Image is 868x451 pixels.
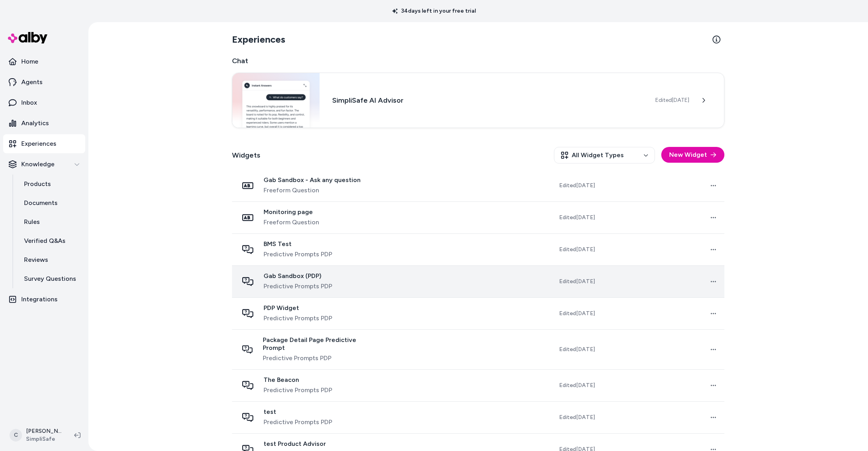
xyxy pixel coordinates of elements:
a: Experiences [3,134,85,153]
a: Integrations [3,290,85,309]
a: Home [3,52,85,71]
a: Chat widgetSimpliSafe AI AdvisorEdited[DATE] [232,73,724,128]
a: Reviews [16,250,85,269]
h3: SimpliSafe AI Advisor [332,95,643,106]
span: Gab Sandbox - Ask any question [264,176,361,184]
span: Edited [DATE] [559,214,595,222]
p: 34 days left in your free trial [387,7,481,15]
span: Edited [DATE] [559,381,595,389]
span: Freeform Question [264,218,319,227]
span: Predictive Prompts PDP [264,417,332,427]
span: Edited [DATE] [559,310,595,318]
span: test [264,408,332,416]
span: Freeform Question [264,186,361,195]
p: Integrations [21,295,58,304]
span: Predictive Prompts PDP [263,353,372,363]
p: Knowledge [21,160,54,169]
h2: Widgets [232,150,260,161]
p: Inbox [21,98,37,107]
p: Rules [24,217,40,227]
p: Products [24,179,51,189]
p: Verified Q&As [24,236,65,246]
p: Home [21,57,38,66]
span: BMS Test [264,240,332,248]
span: Predictive Prompts PDP [264,385,332,395]
span: Predictive Prompts PDP [264,250,332,259]
span: The Beacon [264,376,332,384]
span: PDP Widget [264,304,332,312]
p: [PERSON_NAME] [26,427,62,435]
p: Experiences [21,139,56,148]
button: New Widget [661,147,724,163]
p: Documents [24,198,58,208]
span: Package Detail Page Predictive Prompt [263,336,372,352]
span: Monitoring page [264,208,319,216]
p: Reviews [24,255,48,265]
a: Inbox [3,93,85,112]
h2: Chat [232,55,724,66]
span: Edited [DATE] [655,96,689,104]
a: Documents [16,194,85,212]
span: Edited [DATE] [559,182,595,190]
button: Knowledge [3,155,85,174]
a: Verified Q&As [16,231,85,250]
span: Edited [DATE] [559,246,595,254]
button: C[PERSON_NAME]SimpliSafe [5,423,68,448]
a: Analytics [3,114,85,133]
img: Chat widget [232,73,320,128]
h2: Experiences [232,33,285,46]
p: Analytics [21,118,49,128]
span: C [9,429,22,442]
a: Rules [16,212,85,231]
span: Predictive Prompts PDP [264,282,332,291]
span: Gab Sandbox (PDP) [264,272,332,280]
span: test Product Advisor [264,440,332,448]
span: Edited [DATE] [559,413,595,421]
a: Agents [3,73,85,92]
a: Products [16,175,85,194]
p: Survey Questions [24,274,76,284]
span: Predictive Prompts PDP [264,314,332,323]
p: Agents [21,77,43,87]
span: Edited [DATE] [559,346,595,353]
a: Survey Questions [16,269,85,288]
span: SimpliSafe [26,435,62,443]
span: Edited [DATE] [559,278,595,286]
img: alby Logo [8,32,47,43]
button: All Widget Types [554,147,655,163]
